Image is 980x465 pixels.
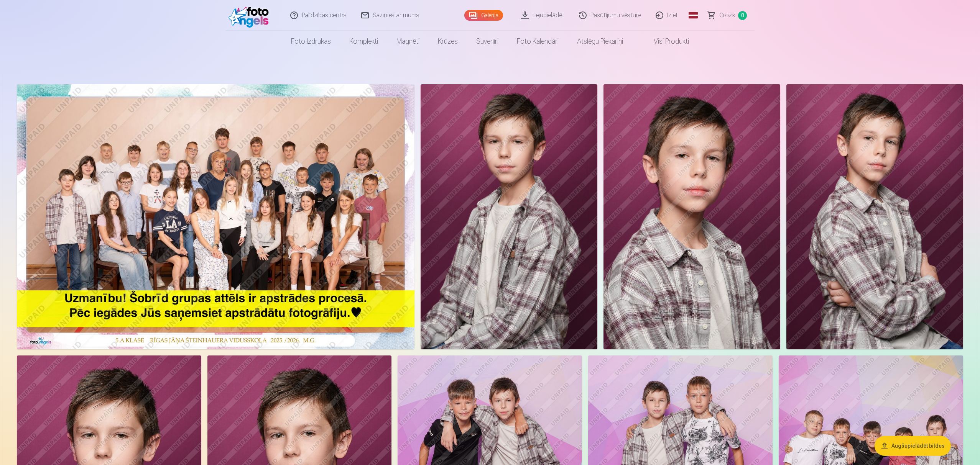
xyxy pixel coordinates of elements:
a: Visi produkti [632,31,698,52]
a: Krūzes [429,31,467,52]
a: Magnēti [387,31,429,52]
img: /fa1 [229,3,273,28]
a: Suvenīri [467,31,508,52]
a: Komplekti [340,31,387,52]
a: Foto izdrukas [282,31,340,52]
a: Foto kalendāri [508,31,568,52]
span: 0 [738,11,747,20]
a: Atslēgu piekariņi [568,31,632,52]
span: Grozs [719,11,735,20]
a: Galerija [464,10,503,21]
button: Augšupielādēt bildes [875,436,951,456]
